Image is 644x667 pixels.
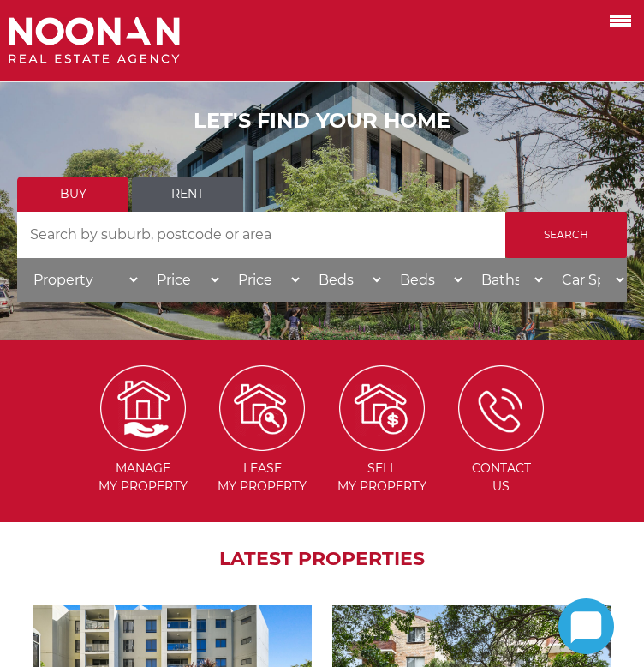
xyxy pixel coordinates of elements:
[9,17,180,64] img: Noonan Real Estate Agency
[17,548,627,570] h2: LATEST PROPERTIES
[132,177,243,212] a: Rent
[443,460,558,496] span: Contact Us
[17,177,128,212] a: Buy
[100,365,186,451] img: Manage my Property
[219,365,305,451] img: Lease my property
[85,400,200,495] a: Manage my Property Managemy Property
[205,460,320,496] span: Lease my Property
[458,365,544,451] img: ICONS
[443,400,558,495] a: ICONS ContactUs
[324,400,439,495] a: Sell my property Sellmy Property
[17,212,505,258] input: Search by suburb, postcode or area
[85,460,200,496] span: Manage my Property
[324,460,439,496] span: Sell my Property
[205,400,320,495] a: Lease my property Leasemy Property
[339,365,425,451] img: Sell my property
[505,212,627,258] input: Search
[17,109,627,134] h1: LET'S FIND YOUR HOME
